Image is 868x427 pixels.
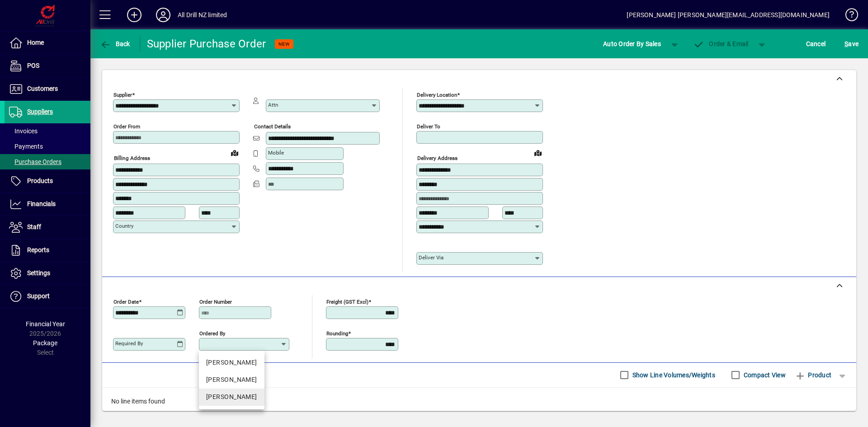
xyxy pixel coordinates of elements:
[417,123,440,130] mat-label: Deliver To
[115,340,143,347] mat-label: Required by
[98,36,132,52] button: Back
[795,368,831,382] span: Product
[9,143,43,150] span: Payments
[199,371,264,389] mat-option: JF - John Familton
[5,170,90,192] a: Products
[326,298,368,305] mat-label: Freight (GST excl)
[5,78,90,100] a: Customers
[90,36,140,52] app-page-header-button: Back
[27,108,53,115] span: Suppliers
[206,358,257,367] div: [PERSON_NAME]
[9,127,38,135] span: Invoices
[268,102,278,108] mat-label: Attn
[9,158,61,165] span: Purchase Orders
[5,239,90,262] a: Reports
[693,40,749,47] span: Order & Email
[631,371,715,380] label: Show Line Volumes/Weights
[790,367,836,383] button: Product
[120,7,149,23] button: Add
[26,320,65,328] span: Financial Year
[326,330,348,336] mat-label: Rounding
[278,41,290,47] span: NEW
[227,145,242,160] a: View on map
[27,246,49,253] span: Reports
[147,37,266,51] div: Supplier Purchase Order
[5,154,90,169] a: Purchase Orders
[5,193,90,216] a: Financials
[206,392,257,402] div: [PERSON_NAME]
[5,32,90,54] a: Home
[5,139,90,154] a: Payments
[100,40,130,47] span: Back
[268,150,284,156] mat-label: Mobile
[844,40,848,47] span: S
[113,123,140,130] mat-label: Order from
[27,85,58,92] span: Customers
[806,37,826,51] span: Cancel
[5,123,90,139] a: Invoices
[839,2,857,31] a: Knowledge Base
[27,223,41,230] span: Staff
[102,388,856,415] div: No line items found
[531,145,545,160] a: View on map
[5,285,90,308] a: Support
[178,8,227,22] div: All Drill NZ limited
[627,8,830,22] div: [PERSON_NAME] [PERSON_NAME][EMAIL_ADDRESS][DOMAIN_NAME]
[5,216,90,239] a: Staff
[5,262,90,285] a: Settings
[113,92,132,98] mat-label: Supplier
[5,55,90,77] a: POS
[199,330,225,336] mat-label: Ordered by
[27,177,53,184] span: Products
[27,39,44,46] span: Home
[417,92,457,98] mat-label: Delivery Location
[27,269,50,277] span: Settings
[206,375,257,385] div: [PERSON_NAME]
[599,36,665,52] button: Auto Order By Sales
[199,389,264,406] mat-option: SAM - Sam O'Brien
[419,254,443,261] mat-label: Deliver via
[742,371,786,380] label: Compact View
[844,37,859,51] span: ave
[603,37,661,51] span: Auto Order By Sales
[27,62,39,69] span: POS
[149,7,178,23] button: Profile
[115,223,133,229] mat-label: Country
[804,36,828,52] button: Cancel
[689,36,753,52] button: Order & Email
[27,292,50,300] span: Support
[27,200,56,207] span: Financials
[842,36,861,52] button: Save
[199,298,232,305] mat-label: Order number
[33,339,57,347] span: Package
[199,354,264,371] mat-option: BRAD - Bradley Lautenbach
[113,298,139,305] mat-label: Order date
